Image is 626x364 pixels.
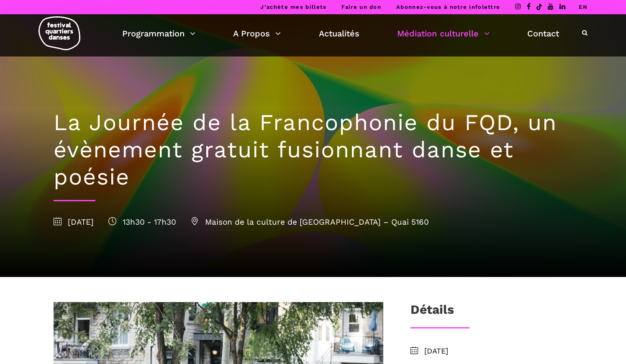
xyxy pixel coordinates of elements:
[396,4,500,10] a: Abonnez-vous à notre infolettre
[579,4,588,10] a: EN
[319,26,359,41] a: Actualités
[341,4,381,10] a: Faire un don
[122,26,195,41] a: Programmation
[54,109,572,190] h1: La Journée de la Francophonie du FQD, un évènement gratuit fusionnant danse et poésie
[260,4,326,10] a: J’achète mes billets
[397,26,490,41] a: Médiation culturelle
[410,302,454,323] h3: Détails
[191,217,429,227] span: Maison de la culture de [GEOGRAPHIC_DATA] – Quai 5160
[38,16,80,50] img: logo-fqd-med
[424,345,572,357] span: [DATE]
[54,217,94,227] span: [DATE]
[108,217,176,227] span: 13h30 - 17h30
[527,26,559,41] a: Contact
[233,26,281,41] a: A Propos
